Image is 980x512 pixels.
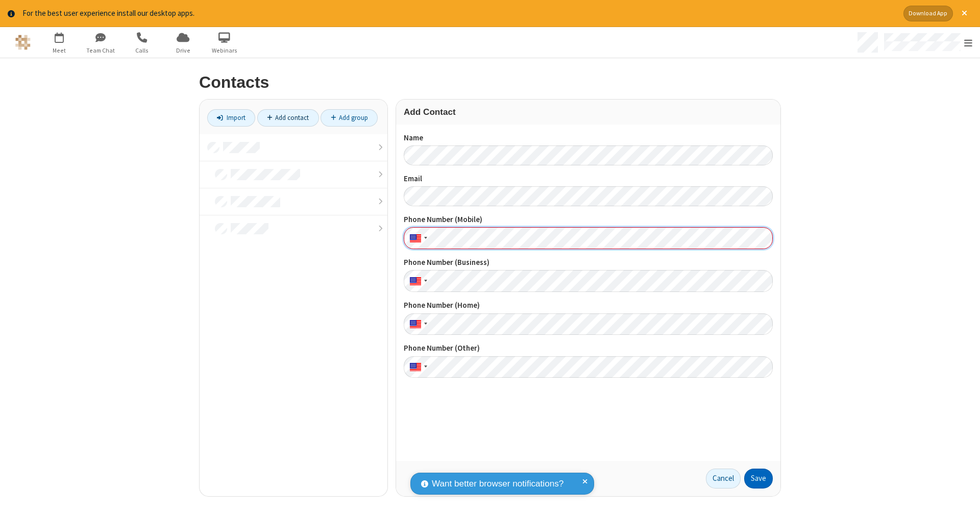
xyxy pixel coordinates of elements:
[903,6,953,21] button: Download App
[854,27,980,58] div: Open menu
[207,109,255,127] a: Import
[404,257,773,269] label: Phone Number (Business)
[40,46,78,55] span: Meet
[164,46,202,55] span: Drive
[404,173,773,185] label: Email
[404,270,430,292] div: United States: + 1
[404,132,773,144] label: Name
[81,46,119,55] span: Team Chat
[404,313,430,335] div: United States: + 1
[404,214,773,226] label: Phone Number (Mobile)
[404,343,773,354] label: Phone Number (Other)
[205,46,243,55] span: Webinars
[15,35,31,50] img: QA Selenium DO NOT DELETE OR CHANGE
[404,356,430,378] div: United States: + 1
[122,46,161,55] span: Calls
[257,109,319,127] a: Add contact
[22,8,896,19] div: For the best user experience install our desktop apps.
[199,74,781,91] h2: Contacts
[432,477,563,491] span: Want better browser notifications?
[404,227,430,249] div: United States: + 1
[404,300,773,311] label: Phone Number (Home)
[957,6,972,21] button: Close alert
[706,469,741,489] a: Cancel
[321,109,378,127] a: Add group
[744,469,773,489] button: Save
[404,107,773,117] h3: Add Contact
